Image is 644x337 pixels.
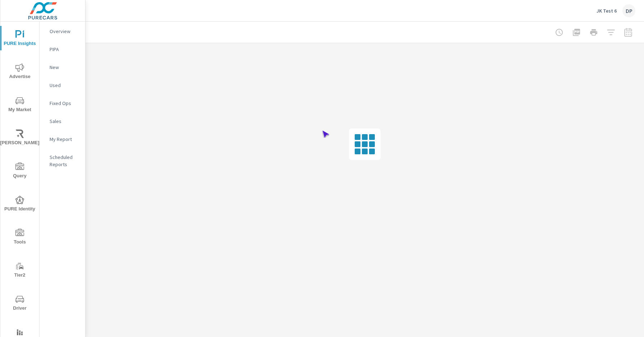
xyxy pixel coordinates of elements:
p: Used [50,82,79,89]
span: PURE Insights [3,30,37,48]
span: Driver [3,295,37,313]
div: New [40,62,85,73]
p: JK Test 6 [597,8,617,14]
div: Sales [40,116,85,127]
span: [PERSON_NAME] [3,129,37,147]
span: My Market [3,96,37,114]
span: Tier2 [3,262,37,279]
p: Sales [50,118,79,125]
div: DP [622,4,635,17]
div: Used [40,80,85,91]
p: New [50,64,79,71]
div: Overview [40,26,85,37]
p: Scheduled Reports [50,154,79,168]
div: Scheduled Reports [40,152,85,170]
p: Fixed Ops [50,100,79,107]
span: Query [3,163,37,180]
span: Advertise [3,63,37,81]
p: My Report [50,136,79,143]
p: Overview [50,28,79,35]
p: PIPA [50,46,79,53]
span: PURE Identity [3,196,37,213]
div: My Report [40,134,85,145]
div: PIPA [40,44,85,55]
span: Tools [3,229,37,246]
div: Fixed Ops [40,98,85,109]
